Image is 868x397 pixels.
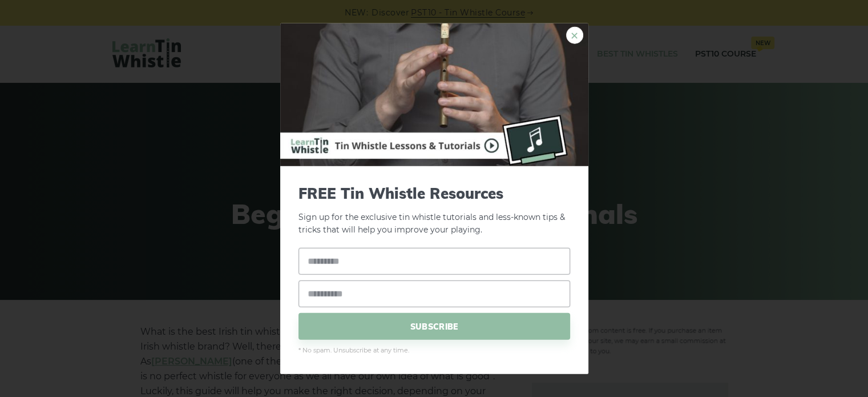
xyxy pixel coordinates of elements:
[298,184,570,236] p: Sign up for the exclusive tin whistle tutorials and less-known tips & tricks that will help you i...
[298,184,570,202] span: FREE Tin Whistle Resources
[566,26,583,43] a: ×
[298,346,570,356] span: * No spam. Unsubscribe at any time.
[280,23,588,166] img: Tin Whistle Buying Guide Preview
[298,313,570,340] span: SUBSCRIBE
